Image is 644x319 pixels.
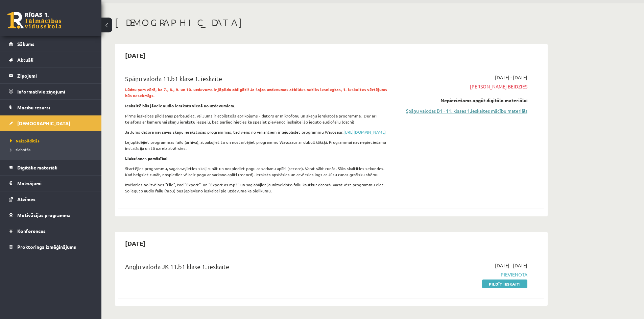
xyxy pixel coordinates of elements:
a: Informatīvie ziņojumi [9,84,93,99]
a: Ziņojumi [9,68,93,83]
a: [DEMOGRAPHIC_DATA] [9,115,93,131]
p: Ja Jums datorā nav savas skaņu ierakstošas programmas, tad viens no variantiem ir lejuplādēt prog... [125,129,390,135]
span: Sākums [17,41,34,47]
a: Mācību resursi [9,100,93,115]
a: Neizpildītās [10,138,95,144]
span: Izlabotās [10,147,30,152]
h1: [DEMOGRAPHIC_DATA] [115,17,548,28]
legend: Informatīvie ziņojumi [17,84,93,99]
a: Digitālie materiāli [9,160,93,175]
a: Atzīmes [9,191,93,207]
a: Maksājumi [9,176,93,191]
p: Lejuplādējiet programmas failu (arhīvu), atpakojiet to un nostartējiet programmu Wavozaur ar dubu... [125,139,390,151]
span: [PERSON_NAME] beidzies [400,83,527,90]
legend: Ziņojumi [17,68,93,83]
a: Aktuāli [9,52,93,68]
a: Sākums [9,36,93,52]
a: Spāņu valodas B1 - 11. klases 1.ieskaites mācību materiāls [400,107,527,114]
span: Neizpildītās [10,138,40,143]
div: Nepieciešams apgūt digitālo materiālu: [400,97,527,104]
strong: Lietošanas pamācība! [125,156,168,161]
span: Motivācijas programma [17,212,71,218]
a: Pildīt ieskaiti [482,280,527,288]
h2: [DATE] [118,235,152,251]
span: Pievienota [400,271,527,278]
p: Pirms ieskaites pildīšanas pārbaudiet, vai Jums ir atbilstošs aprīkojums - dators ar mikrofonu un... [125,113,390,125]
span: Mācību resursi [17,104,50,110]
a: [URL][DOMAIN_NAME] [343,129,386,135]
a: Proktoringa izmēģinājums [9,239,93,255]
span: [DEMOGRAPHIC_DATA] [17,120,70,126]
p: Izvēlaties no izvēlnes "File", tad "Export" un "Export as mp3" un saglabājiet jaunizveidoto failu... [125,182,390,194]
strong: Ieskaitē būs jāveic audio ieraksts vienā no uzdevumiem. [125,103,235,108]
strong: Lūdzu ņem vērā, ka 7., 8., 9. un 10. uzdevums ir jāpilda obligāti! Ja šajos uzdevumos atbildes ne... [125,87,387,98]
a: Izlabotās [10,147,95,153]
span: Proktoringa izmēģinājums [17,244,76,250]
div: Spāņu valoda 11.b1 klase 1. ieskaite [125,74,390,86]
span: Aktuāli [17,57,33,63]
span: Konferences [17,228,46,234]
span: Atzīmes [17,196,35,202]
a: Rīgas 1. Tālmācības vidusskola [7,12,62,29]
h2: [DATE] [118,47,152,63]
p: Startējiet programmu, sagatavojieties skaļi runāt un nospiediet pogu ar sarkanu aplīti (record). ... [125,165,390,178]
span: Digitālie materiāli [17,164,57,170]
span: [DATE] - [DATE] [495,74,527,81]
a: Motivācijas programma [9,207,93,223]
div: Angļu valoda JK 11.b1 klase 1. ieskaite [125,262,390,274]
span: [DATE] - [DATE] [495,262,527,269]
legend: Maksājumi [17,176,93,191]
a: Konferences [9,223,93,239]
